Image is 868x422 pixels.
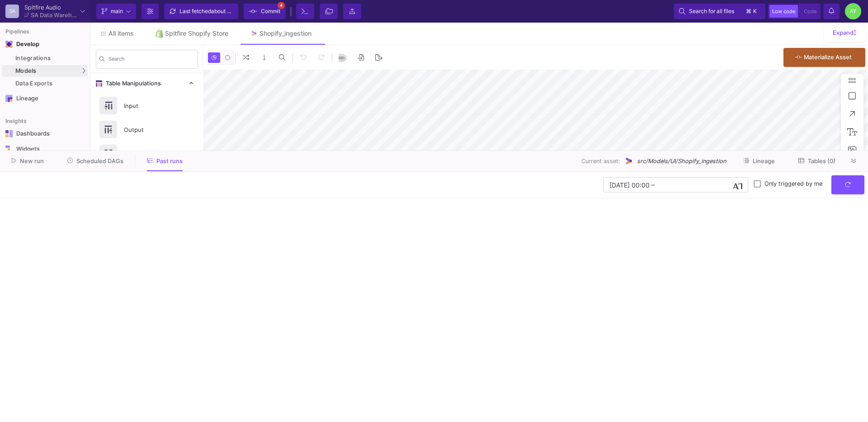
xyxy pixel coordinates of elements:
div: SA [5,5,19,18]
button: Commit [244,4,286,19]
a: Navigation iconWidgets [2,142,88,156]
div: Table Manipulations [90,94,203,241]
div: Output [118,123,181,136]
a: Data Exports [2,78,88,89]
span: Lineage [753,158,775,164]
button: Code [801,5,819,18]
button: Low code [769,5,798,18]
span: – [651,181,655,188]
span: Scheduled DAGs [76,158,123,164]
button: Search for all files⌘k [674,4,765,19]
a: Integrations [2,52,88,64]
span: All items [108,30,134,37]
div: AY [845,3,861,19]
button: Output [90,117,203,141]
img: logo.gif [418,281,450,313]
div: Last fetched [179,5,234,18]
div: Spitfire Shopify Store [165,30,228,37]
span: src/Models/UI/Shopify_ingestion [637,157,726,165]
span: ⌘ [746,6,751,17]
span: Commit [261,5,280,18]
span: Past runs [156,158,183,164]
img: Tab icon [156,29,163,38]
button: main [96,4,136,19]
img: UI Model [624,156,633,166]
span: about 9 hours ago [211,8,256,14]
span: k [753,6,757,17]
span: New run [20,158,44,164]
input: Start datetime [609,181,650,188]
div: Shopify_ingestion [259,30,311,37]
div: Input [118,99,181,113]
button: Lineage [732,154,786,168]
mat-expansion-panel-header: Navigation iconDevelop [2,37,88,52]
a: Navigation iconDashboards [2,127,88,141]
span: Search for all files [689,5,734,18]
span: Low code [772,8,795,14]
span: Only triggered by me [764,180,822,188]
button: Tables (0) [788,154,846,168]
img: Navigation icon [5,145,13,153]
img: Navigation icon [5,95,13,102]
input: Search [108,57,194,64]
button: Scheduled DAGs [57,154,135,168]
span: Table Manipulations [102,80,161,87]
div: Widgets [16,145,75,153]
span: Current asset: [581,157,620,165]
div: Data Exports [15,80,85,87]
button: New run [1,154,55,168]
a: Navigation iconLineage [2,91,88,106]
img: Tab icon [250,30,258,38]
div: Union [118,147,181,160]
button: Last fetchedabout 9 hours ago [164,4,238,19]
button: Past runs [136,154,193,168]
button: ⌘k [743,6,760,17]
span: Tables (0) [808,158,835,164]
button: AY [842,3,861,19]
span: Materialize Asset [804,54,852,61]
div: Develop [16,41,30,48]
mat-expansion-panel-header: Table Manipulations [90,73,203,94]
span: Models [15,67,37,75]
input: End datetime [656,181,716,188]
div: Integrations [15,55,85,62]
button: Materialize Asset [783,48,865,67]
img: Navigation icon [5,41,13,48]
button: Union [90,141,203,165]
div: Lineage [16,95,75,102]
button: Input [90,94,203,117]
span: main [111,5,123,18]
div: SA Data Warehouse [31,12,77,18]
span: Code [804,8,816,14]
img: Navigation icon [5,130,13,137]
div: Spitfire Audio [24,5,77,10]
div: Dashboards [16,130,75,137]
